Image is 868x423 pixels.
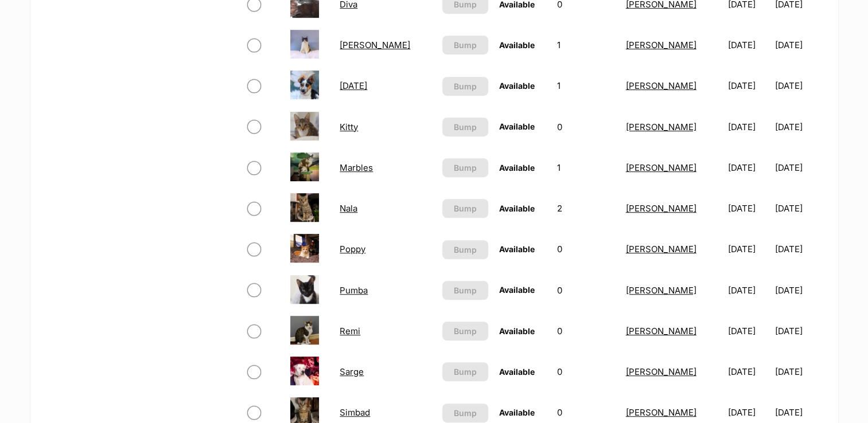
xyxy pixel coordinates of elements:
a: [PERSON_NAME] [626,122,696,132]
a: [PERSON_NAME] [626,162,696,173]
td: 1 [552,148,620,187]
a: [PERSON_NAME] [626,244,696,254]
span: Bump [454,80,477,92]
button: Bump [442,281,489,300]
td: [DATE] [723,352,774,391]
span: Available [499,285,534,295]
td: [DATE] [775,229,826,269]
button: Bump [442,117,489,136]
span: Available [499,244,534,254]
td: [DATE] [775,352,826,391]
button: Bump [442,404,489,422]
td: [DATE] [723,229,774,269]
td: [DATE] [775,25,826,65]
td: 0 [552,352,620,391]
td: [DATE] [775,107,826,147]
button: Bump [442,240,489,259]
td: [DATE] [775,189,826,228]
button: Bump [442,362,489,381]
a: Poppy [340,244,365,254]
button: Bump [442,199,489,218]
button: Bump [442,36,489,54]
a: [PERSON_NAME] [626,80,696,91]
td: 2 [552,189,620,228]
span: Available [499,203,534,213]
span: Available [499,408,534,417]
a: Remi [340,326,360,336]
a: Simbad [340,407,370,418]
img: Poppy [290,234,319,263]
td: [DATE] [723,148,774,187]
span: Bump [454,407,477,419]
td: [DATE] [723,107,774,147]
span: Available [499,367,534,377]
td: [DATE] [723,66,774,105]
td: [DATE] [723,189,774,228]
a: [PERSON_NAME] [626,203,696,214]
a: [DATE] [340,80,367,91]
td: 0 [552,271,620,310]
a: Kitty [340,122,358,132]
span: Bump [454,202,477,214]
a: [PERSON_NAME] [626,326,696,336]
span: Available [499,326,534,336]
td: [DATE] [775,311,826,351]
a: [PERSON_NAME] [626,285,696,296]
span: Available [499,163,534,173]
a: [PERSON_NAME] [340,40,410,50]
span: Bump [454,162,477,174]
td: 0 [552,311,620,351]
button: Bump [442,77,489,96]
td: [DATE] [723,25,774,65]
a: Marbles [340,162,373,173]
a: [PERSON_NAME] [626,40,696,50]
td: 0 [552,107,620,147]
span: Bump [454,325,477,337]
a: Sarge [340,366,364,377]
button: Bump [442,322,489,340]
td: [DATE] [775,271,826,310]
a: [PERSON_NAME] [626,366,696,377]
a: Pumba [340,285,368,296]
span: Available [499,122,534,131]
span: Bump [454,366,477,378]
td: 1 [552,25,620,65]
a: [PERSON_NAME] [626,407,696,418]
td: [DATE] [723,271,774,310]
td: 0 [552,229,620,269]
span: Bump [454,121,477,133]
span: Available [499,81,534,91]
td: [DATE] [775,148,826,187]
span: Available [499,40,534,50]
td: [DATE] [723,311,774,351]
button: Bump [442,158,489,177]
td: 1 [552,66,620,105]
span: Bump [454,284,477,296]
span: Bump [454,39,477,51]
a: Nala [340,203,357,214]
td: [DATE] [775,66,826,105]
span: Bump [454,244,477,256]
